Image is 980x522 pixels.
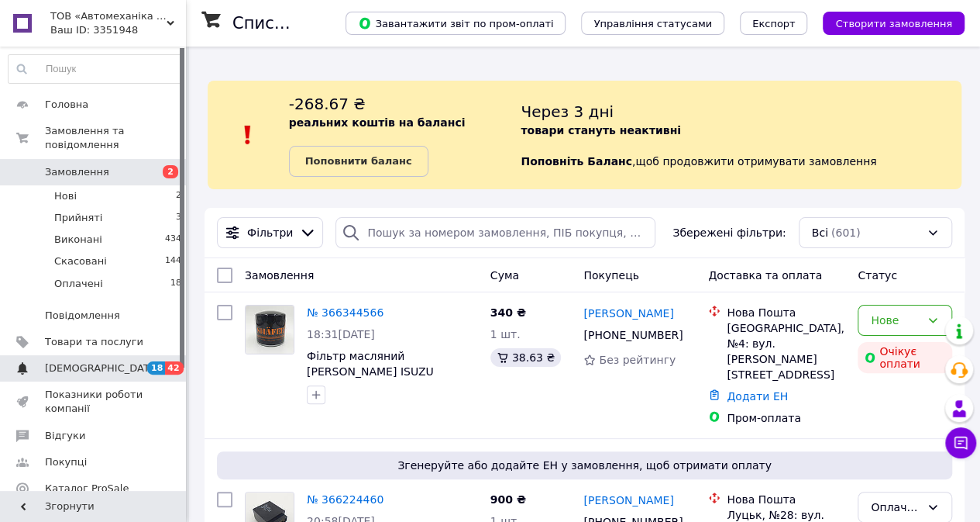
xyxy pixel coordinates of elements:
a: № 366344566 [307,306,383,319]
span: Без рейтингу [599,354,676,366]
a: [PERSON_NAME] [583,493,673,508]
span: Скасовані [54,254,107,268]
b: Поповніть Баланс [521,155,632,168]
div: 38.63 ₴ [490,348,561,367]
span: Згенеруйте або додайте ЕН у замовлення, щоб отримати оплату [223,458,946,473]
span: Завантажити звіт по пром-оплаті [358,16,553,30]
span: 144 [165,254,181,268]
span: 900 ₴ [490,493,526,506]
span: 434 [165,233,181,247]
span: 2 [163,165,178,178]
span: Через 3 дні [521,102,614,121]
a: Поповнити баланс [289,146,428,177]
span: Доставка та оплата [708,269,822,282]
button: Управління статусами [581,12,724,35]
div: , щоб продовжити отримувати замовлення [521,93,961,177]
span: Каталог ProSale [45,482,129,496]
div: [GEOGRAPHIC_DATA], №4: вул. [PERSON_NAME][STREET_ADDRESS] [727,320,845,382]
div: Очікує оплати [858,342,952,373]
div: Пром-оплата [727,410,845,426]
span: Товари та послуги [45,335,143,349]
button: Створити замовлення [823,12,965,35]
a: Додати ЕН [727,390,788,403]
span: Створити замовлення [835,18,952,29]
span: Замовлення [45,165,109,179]
div: Нова Пошта [727,492,845,507]
a: Фільтр масляний [PERSON_NAME] ISUZU [PERSON_NAME] [307,350,434,393]
span: 2 [176,189,181,203]
b: товари стануть неактивні [521,124,681,137]
span: Замовлення [245,269,314,282]
span: [DEMOGRAPHIC_DATA] [45,361,160,375]
span: Виконані [54,233,102,247]
span: 1 шт. [490,328,521,341]
img: :exclamation: [236,123,260,147]
button: Чат з покупцем [945,427,976,458]
input: Пошук [9,55,182,83]
span: 3 [176,211,181,225]
a: [PERSON_NAME] [583,306,673,321]
span: 340 ₴ [490,306,526,319]
span: Головна [45,98,88,112]
span: 18 [147,361,165,375]
span: 18 [170,277,181,291]
span: (601) [831,226,861,239]
div: [PHONE_NUMBER] [580,324,683,346]
b: реальних коштів на балансі [289,116,466,129]
span: Всі [812,225,828,240]
span: 18:31[DATE] [307,328,375,341]
span: Cума [490,269,519,282]
b: Поповнити баланс [305,155,412,167]
div: Нова Пошта [727,305,845,320]
input: Пошук за номером замовлення, ПІБ покупця, номером телефону, Email, номером накладної [335,217,655,248]
h1: Список замовлень [232,14,390,33]
img: Фото товару [246,306,294,354]
span: Статус [858,269,897,282]
span: Експорт [752,18,796,29]
span: Фільтри [247,225,293,240]
a: Створити замовлення [807,16,965,29]
span: Покупець [583,269,638,282]
span: Повідомлення [45,309,120,323]
span: Відгуки [45,429,85,443]
span: Управління статусами [593,18,712,29]
a: Фото товару [245,305,294,354]
div: Нове [871,312,920,329]
span: ТОВ «Автомеханіка Дистрибюшн» [50,9,167,23]
span: Прийняті [54,211,102,225]
span: Оплачені [54,277,103,291]
span: Замовлення та повідомлення [45,124,186,152]
span: Збережені фільтри: [672,225,786,240]
span: Нові [54,189,77,203]
button: Завантажити звіт по пром-оплаті [346,12,566,35]
span: 42 [165,361,183,375]
span: Показники роботи компанії [45,388,143,416]
a: № 366224460 [307,493,383,506]
span: -268.67 ₴ [289,95,366,113]
button: Експорт [740,12,808,35]
div: Ваш ID: 3351948 [50,23,186,37]
div: Оплачено [871,499,920,516]
span: Покупці [45,455,87,469]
